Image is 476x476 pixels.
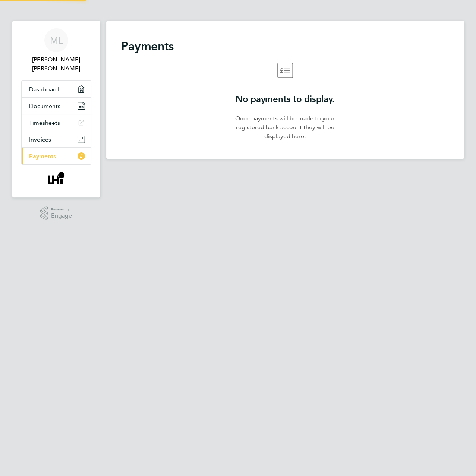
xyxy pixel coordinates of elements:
[29,86,59,93] span: Dashboard
[22,98,91,114] a: Documents
[22,114,91,131] a: Timesheets
[40,206,72,220] a: Powered byEngage
[12,21,100,197] nav: Main navigation
[22,131,91,147] a: Invoices
[29,102,60,110] span: Documents
[51,213,72,219] span: Engage
[48,172,64,184] img: wearelhi-logo-retina.png
[51,206,72,213] span: Powered by
[29,119,60,126] span: Timesheets
[21,172,91,184] a: Go to home page
[21,28,91,73] a: ML[PERSON_NAME] [PERSON_NAME]
[50,35,63,45] span: ML
[231,114,339,141] p: Once payments will be made to your registered bank account they will be displayed here.
[21,55,91,73] span: Maria Esther Leon Gomez
[231,93,339,105] h2: No payments to display.
[121,39,449,54] h2: Payments
[29,153,56,160] span: Payments
[22,148,91,164] a: Payments
[22,81,91,97] a: Dashboard
[29,136,51,143] span: Invoices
